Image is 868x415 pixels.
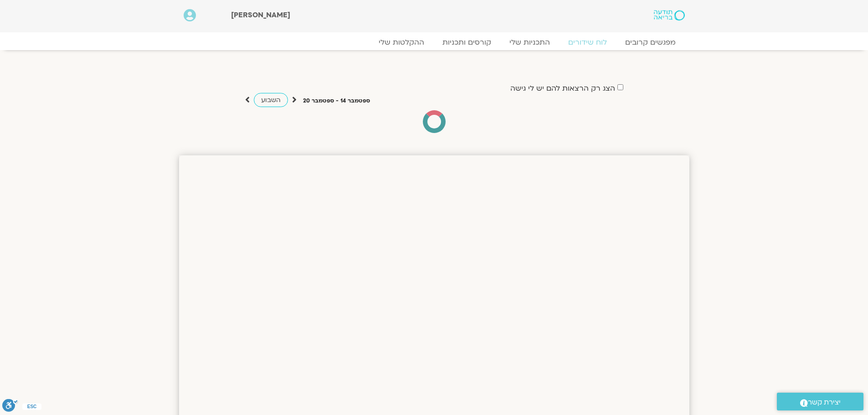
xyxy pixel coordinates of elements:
a: ההקלטות שלי [370,38,433,47]
a: התכניות שלי [500,38,559,47]
a: לוח שידורים [559,38,616,47]
label: הצג רק הרצאות להם יש לי גישה [510,84,615,92]
span: יצירת קשר [808,396,841,409]
a: קורסים ותכניות [433,38,500,47]
p: ספטמבר 14 - ספטמבר 20 [303,96,370,106]
a: השבוע [254,93,288,107]
span: השבוע [261,96,281,104]
nav: Menu [184,38,685,47]
a: מפגשים קרובים [616,38,685,47]
a: יצירת קשר [777,393,863,410]
span: [PERSON_NAME] [231,10,290,20]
